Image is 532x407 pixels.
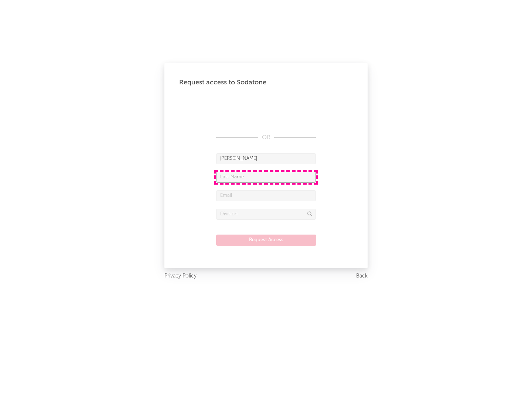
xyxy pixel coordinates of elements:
input: Email [216,190,316,201]
a: Back [356,272,368,281]
input: Last Name [216,172,316,183]
div: OR [216,133,316,142]
input: Division [216,209,316,220]
button: Request Access [216,235,316,246]
input: First Name [216,153,316,164]
div: Request access to Sodatone [179,78,353,87]
a: Privacy Policy [164,272,197,281]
